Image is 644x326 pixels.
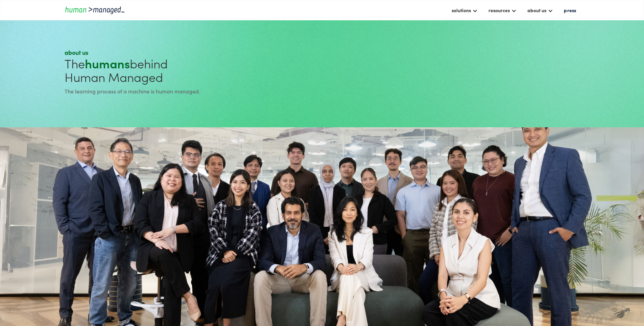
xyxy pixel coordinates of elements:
[488,6,510,14] div: resources
[65,5,125,15] a: home
[448,4,481,16] div: solutions
[452,6,471,14] div: solutions
[485,4,520,16] div: resources
[527,6,546,14] div: about us
[65,87,319,95] div: The learning process of a machine is human managed.
[524,4,556,16] div: about us
[65,48,319,57] div: about us
[65,57,319,84] h1: The behind Human Managed
[560,4,579,16] a: press
[85,55,130,72] strong: humans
